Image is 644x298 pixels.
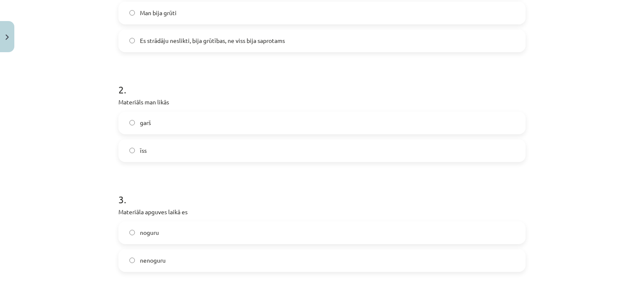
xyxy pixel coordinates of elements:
[140,8,177,17] span: Man bija grūti
[118,208,526,216] p: Materiāla apguves laikā es
[140,228,159,237] span: noguru
[140,36,285,45] span: Es strādāju neslikti, bija grūtības, ne viss bija saprotams
[129,38,135,43] input: Es strādāju neslikti, bija grūtības, ne viss bija saprotams
[118,69,526,95] h1: 2 .
[140,146,147,155] span: īss
[118,98,526,106] p: Materiāls man likās
[129,258,135,263] input: nenoguru
[129,120,135,125] input: garš
[129,230,135,235] input: noguru
[140,256,166,265] span: nenoguru
[140,118,151,127] span: garš
[129,148,135,153] input: īss
[129,10,135,16] input: Man bija grūti
[118,179,526,205] h1: 3 .
[5,35,9,40] img: icon-close-lesson-0947bae3869378f0d4975bcd49f059093ad1ed9edebbc8119c70593378902aed.svg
